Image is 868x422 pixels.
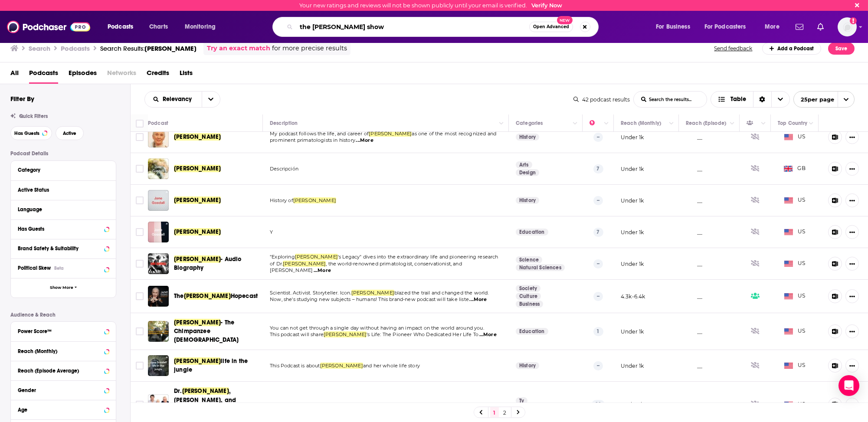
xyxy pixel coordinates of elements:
div: Has Guests [747,118,759,128]
div: Power Score™ [18,328,102,334]
a: [PERSON_NAME] [174,228,221,236]
a: Brand Safety & Suitability [18,243,109,254]
button: Choose View [711,91,790,108]
p: -- [593,196,603,205]
span: Dr. [174,387,182,395]
a: Jane Goodall [148,222,169,242]
a: Tv [516,397,527,404]
a: [PERSON_NAME] [174,196,221,205]
span: 's Life: The Pioneer Who Dedicated Her Life To [367,331,478,337]
div: Active Status [18,187,103,193]
a: Dr. Jane Goodall, Alastair Fothergill, and Keith Scholey: Meet the Filmmaker [148,394,169,415]
button: Political SkewBeta [18,262,109,273]
a: Search Results:[PERSON_NAME] [100,44,197,52]
span: [PERSON_NAME] [174,196,221,204]
span: Toggle select row [136,133,144,141]
img: Jane Goodall [148,127,169,147]
span: [PERSON_NAME] [174,165,221,172]
p: Podcast Details [10,150,116,157]
span: [PERSON_NAME] [144,44,197,52]
div: Your new ratings and reviews will not be shown publicly until your email is verified. [299,2,562,9]
span: [PERSON_NAME] [283,261,326,267]
p: 28 [592,400,605,409]
span: This podcast will share [270,331,324,337]
a: Jane Goodall [148,158,169,179]
p: Audience & Reach [10,312,116,318]
a: The Jane Goodall Hopecast [148,286,169,307]
a: 1 [490,407,499,418]
a: Lists [180,66,193,84]
span: Quick Filters [19,113,48,119]
button: Show More Button [845,225,859,239]
button: Active [56,126,84,140]
button: Show More Button [845,324,859,338]
p: 7 [593,164,603,173]
p: __ [686,362,702,370]
a: The[PERSON_NAME]Hopecast [174,292,258,301]
span: [PERSON_NAME] [324,331,367,337]
div: Brand Safety & Suitability [18,245,102,252]
div: Gender [18,387,102,393]
button: Show More [11,278,116,298]
a: Episodes [69,66,97,84]
a: Show notifications dropdown [814,20,827,34]
span: US [784,327,806,336]
a: All [10,66,19,84]
a: Charts [144,20,173,34]
span: for more precise results [272,43,347,53]
span: Toggle select row [136,196,144,204]
img: Jane Goodall life in the jungle [148,355,169,376]
span: Monitoring [185,21,216,33]
div: Reach (Episode Average) [18,368,102,374]
span: ...More [469,296,487,303]
button: Show More Button [845,359,859,373]
p: 1 [593,327,603,336]
p: __ [686,328,702,335]
button: Active Status [18,184,109,195]
span: Toggle select row [136,401,144,409]
p: 4.3k-6.4k [621,293,645,300]
button: Send feedback [712,45,755,52]
a: [PERSON_NAME]- The Chimpanzee [DEMOGRAPHIC_DATA] [174,318,260,344]
span: US [784,228,806,236]
span: For Podcasters [704,21,746,33]
span: Active [63,131,76,136]
p: __ [686,197,702,204]
span: Y [270,229,273,235]
p: __ [686,260,702,268]
img: Jane Goodall- The Chimpanzee Lady [148,321,169,342]
span: 's Legacy" dives into the extraordinary life and pioneering research [338,254,498,260]
p: -- [593,259,603,268]
a: Education [516,328,548,335]
span: Podcasts [108,21,133,33]
div: Search podcasts, credits, & more... [281,17,607,37]
button: Gender [18,384,109,395]
button: Has Guests [10,126,52,140]
img: Jane Goodall [148,190,169,211]
span: Table [730,96,746,102]
span: The [174,292,184,300]
span: Toggle select row [136,228,144,236]
span: as one of the most recognized and [412,131,496,137]
button: Show profile menu [838,17,857,36]
a: Education [516,229,548,236]
span: Networks [107,66,136,84]
span: of Dr. [270,261,283,267]
a: Show notifications dropdown [792,20,807,34]
span: [PERSON_NAME] [174,255,221,263]
button: open menu [145,96,202,102]
span: , the world-renowned primatologist, conservationist, and [PERSON_NAME] [270,261,462,274]
a: [PERSON_NAME] [174,164,221,173]
span: Toggle select row [136,327,144,335]
button: Has Guests [18,223,109,234]
button: Show More Button [845,193,859,207]
div: 42 podcast results [573,96,630,103]
a: Try an exact match [207,43,270,53]
span: Has Guests [14,131,39,136]
button: open menu [202,92,220,107]
span: Charts [149,21,168,33]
